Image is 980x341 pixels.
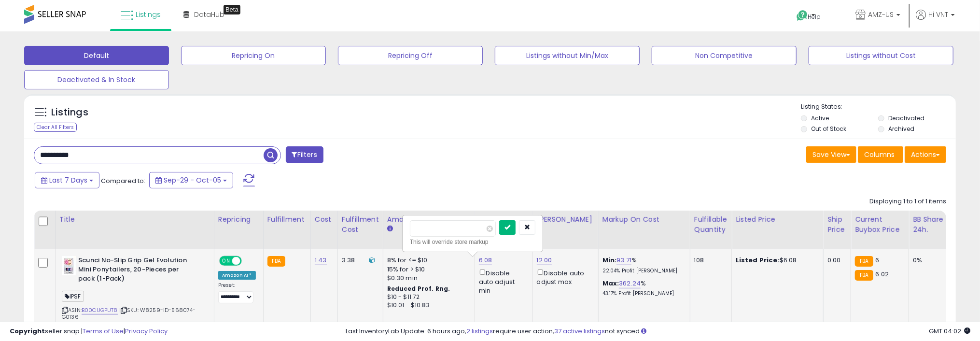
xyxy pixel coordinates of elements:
[888,125,914,133] label: Archived
[387,274,467,283] div: $0.30 min
[224,5,240,14] div: Tooltip anchor
[809,46,953,65] button: Listings without Cost
[149,172,233,188] button: Sep-29 - Oct-05
[62,256,76,275] img: 41ewRMuSGjL._SL40_.jpg
[240,257,256,265] span: OFF
[616,256,631,265] a: 93.71
[387,256,467,265] div: 8% for <= $10
[410,237,535,247] div: This will override store markup
[218,282,256,304] div: Preset:
[929,327,970,336] span: 2025-10-13 04:02 GMT
[164,175,221,185] span: Sep-29 - Oct-05
[218,214,259,225] div: Repricing
[916,10,955,31] a: Hi VNT
[479,256,492,265] a: 6.08
[24,70,169,89] button: Deactivated & In Stock
[796,10,808,22] i: Get Help
[49,175,87,185] span: Last 7 Days
[537,214,594,225] div: [PERSON_NAME]
[876,256,880,265] span: 6
[602,214,686,225] div: Markup on Cost
[855,270,873,281] small: FBA
[602,268,683,274] p: 22.04% Profit [PERSON_NAME]
[537,256,552,265] a: 12.00
[24,46,169,65] button: Default
[811,114,829,122] label: Active
[59,214,210,225] div: Title
[387,214,471,225] div: Amazon Fees
[858,146,903,163] button: Columns
[913,214,948,235] div: BB Share 24h.
[62,291,84,302] span: IPSF
[913,256,945,265] div: 0%
[694,256,724,265] div: 108
[101,176,145,185] span: Compared to:
[346,327,971,336] div: Last InventoryLab Update: 6 hours ago, require user action, not synced.
[479,268,525,295] div: Disable auto adjust min
[868,10,894,19] span: AMZ-US
[855,256,873,267] small: FBA
[905,146,946,163] button: Actions
[181,46,326,65] button: Repricing On
[736,256,816,265] div: $6.08
[827,214,847,235] div: Ship Price
[694,214,728,235] div: Fulfillable Quantity
[387,293,467,301] div: $10 - $11.72
[855,214,905,235] div: Current Buybox Price
[602,256,617,265] b: Min:
[736,214,819,225] div: Listed Price
[652,46,797,65] button: Non Competitive
[315,214,334,225] div: Cost
[736,256,780,265] b: Listed Price:
[82,306,118,314] a: B00CUGPUT8
[888,114,924,122] label: Deactivated
[555,327,605,336] a: 37 active listings
[602,256,683,274] div: %
[34,123,77,132] div: Clear All Filters
[194,10,224,19] span: DataHub
[10,327,45,336] strong: Copyright
[808,13,821,21] span: Help
[811,125,846,133] label: Out of Stock
[342,214,379,235] div: Fulfillment Cost
[218,271,256,280] div: Amazon AI *
[789,2,840,31] a: Help
[495,46,640,65] button: Listings without Min/Max
[387,301,467,310] div: $10.01 - $10.83
[537,268,591,286] div: Disable auto adjust max
[220,257,232,265] span: ON
[387,284,450,293] b: Reduced Prof. Rng.
[806,146,856,163] button: Save View
[136,10,161,19] span: Listings
[315,256,327,265] a: 1.43
[876,270,889,279] span: 6.02
[928,10,948,19] span: Hi VNT
[125,327,168,336] a: Privacy Policy
[387,225,393,233] small: Amazon Fees.
[62,306,196,321] span: | SKU: W8259-ID-568074-G0136
[51,106,88,119] h5: Listings
[619,279,641,288] a: 362.24
[827,256,843,265] div: 0.00
[10,327,168,336] div: seller snap | |
[864,150,895,159] span: Columns
[467,327,493,336] a: 2 listings
[602,279,683,297] div: %
[338,46,483,65] button: Repricing Off
[78,256,196,285] b: Scunci No-Slip Grip Gel Evolution Mini Ponytailers, 20-Pieces per pack (1-Pack)
[598,211,690,249] th: The percentage added to the cost of goods (COGS) that forms the calculator for Min & Max prices.
[267,256,285,267] small: FBA
[801,102,956,112] p: Listing States:
[267,214,307,225] div: Fulfillment
[35,172,99,188] button: Last 7 Days
[286,146,323,163] button: Filters
[602,279,619,288] b: Max:
[387,265,467,274] div: 15% for > $10
[602,290,683,297] p: 43.17% Profit [PERSON_NAME]
[342,256,376,265] div: 3.38
[869,197,946,206] div: Displaying 1 to 1 of 1 items
[83,327,124,336] a: Terms of Use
